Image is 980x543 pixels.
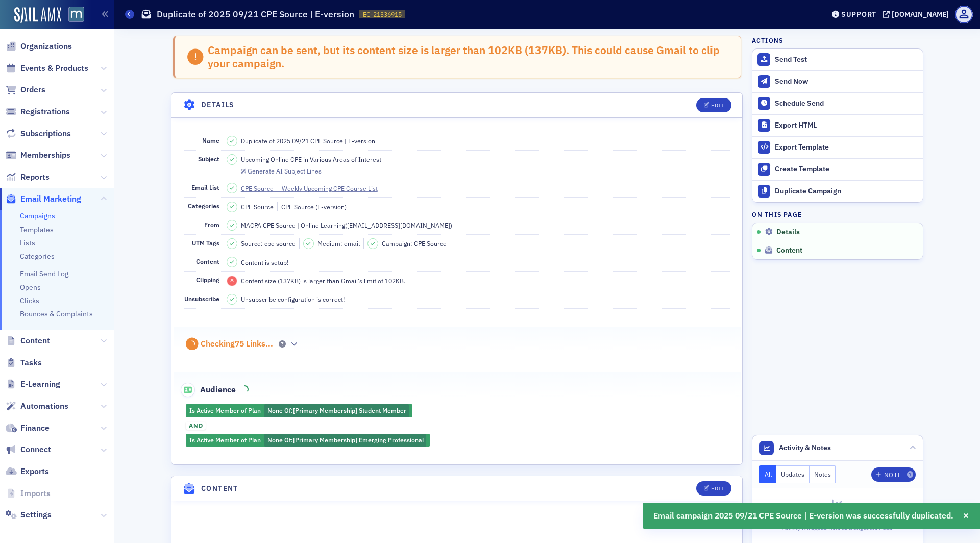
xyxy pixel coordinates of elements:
[871,467,916,482] button: Note
[201,100,235,110] h4: Details
[241,155,381,164] span: Upcoming Online CPE in Various Areas of Interest
[363,10,402,19] span: EC-21336915
[196,276,219,284] span: Clipping
[6,150,70,161] a: Memberships
[696,98,731,112] button: Edit
[14,7,61,23] img: SailAMX
[241,184,387,193] a: CPE Source — Weekly Upcoming CPE Course List
[20,238,35,248] a: Lists
[277,202,347,211] div: CPE Source (E-version)
[759,465,777,483] button: All
[6,444,51,455] a: Connect
[752,70,923,92] button: Send Now
[20,466,49,477] span: Exports
[20,444,51,455] span: Connect
[6,128,71,139] a: Subscriptions
[20,401,68,412] span: Automations
[776,465,810,483] button: Updates
[241,220,452,230] span: MACPA CPE Source | Online Learning ( [EMAIL_ADDRESS][DOMAIN_NAME] )
[241,239,296,248] span: Source: cpe source
[20,128,71,139] span: Subscriptions
[775,77,918,86] div: Send Now
[6,423,50,434] a: Finance
[20,509,52,521] span: Settings
[6,41,72,52] a: Organizations
[241,166,322,175] button: Generate AI Subject Lines
[20,296,39,305] a: Clicks
[157,8,354,20] h1: Duplicate of 2025 09/21 CPE Source | E-version
[6,335,50,347] a: Content
[208,43,730,70] div: Campaign can be sent, but its content size is larger than 102KB ( 137 KB). This could cause Gmail...
[198,155,219,163] span: Subject
[192,239,219,247] span: UTM Tags
[653,510,953,522] span: Email campaign 2025 09/21 CPE Source | E-version was successfully duplicated.
[775,143,918,152] div: Export Template
[6,379,60,390] a: E-Learning
[191,183,219,191] span: Email List
[20,379,60,390] span: E-Learning
[181,383,236,397] span: Audience
[711,103,724,108] div: Edit
[202,136,219,144] span: Name
[20,211,55,220] a: Campaigns
[955,6,973,23] span: Profile
[752,92,923,114] button: Schedule Send
[775,99,918,108] div: Schedule Send
[241,202,274,211] div: CPE Source
[20,252,55,261] a: Categories
[382,239,447,248] span: Campaign: CPE Source
[241,276,405,285] span: Content size (137KB) is larger than Gmail's limit of 102KB.
[201,483,238,494] h4: Content
[841,10,876,19] div: Support
[20,423,50,434] span: Finance
[241,294,345,304] span: Unsubscribe configuration is correct!
[20,283,41,292] a: Opens
[20,309,93,318] a: Bounces & Complaints
[752,114,923,136] a: Export HTML
[6,84,45,95] a: Orders
[752,158,923,180] a: Create Template
[20,171,50,183] span: Reports
[241,136,375,145] span: Duplicate of 2025 09/21 CPE Source | E-version
[752,136,923,158] a: Export Template
[775,165,918,174] div: Create Template
[6,466,49,477] a: Exports
[61,7,84,24] a: View Homepage
[884,472,901,478] div: Note
[241,258,288,267] span: Content is setup!
[188,202,219,210] span: Categories
[775,55,918,64] div: Send Test
[6,509,52,521] a: Settings
[779,442,831,453] span: Activity & Notes
[810,465,836,483] button: Notes
[776,228,800,237] span: Details
[752,180,923,202] button: Duplicate Campaign
[68,7,84,22] img: SailAMX
[6,193,81,205] a: Email Marketing
[20,106,70,117] span: Registrations
[776,246,802,255] span: Content
[6,357,42,368] a: Tasks
[6,106,70,117] a: Registrations
[883,11,952,18] button: [DOMAIN_NAME]
[752,49,923,70] button: Send Test
[20,150,70,161] span: Memberships
[20,41,72,52] span: Organizations
[248,168,322,174] div: Generate AI Subject Lines
[201,339,273,349] div: Checking 75 Links ...
[20,357,42,368] span: Tasks
[6,63,88,74] a: Events & Products
[20,488,51,499] span: Imports
[6,488,51,499] a: Imports
[20,335,50,347] span: Content
[317,239,360,248] span: Medium: email
[6,401,68,412] a: Automations
[204,220,219,229] span: From
[20,193,81,205] span: Email Marketing
[752,36,783,45] h4: Actions
[184,294,219,303] span: Unsubscribe
[696,481,731,496] button: Edit
[6,171,50,183] a: Reports
[892,10,949,19] div: [DOMAIN_NAME]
